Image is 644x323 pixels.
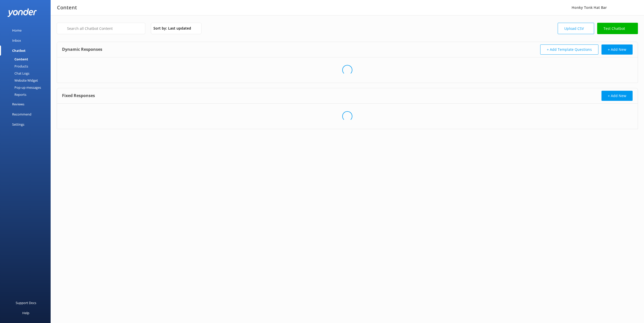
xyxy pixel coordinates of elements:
span: Honky Tonk Hat Bar [572,5,607,10]
h4: Fixed Responses [62,91,95,101]
div: Website Widget [3,77,38,84]
a: Reports [3,91,51,98]
div: Support Docs [16,298,36,308]
a: Test Chatbot [597,23,638,34]
div: Chat Logs [3,70,29,77]
a: Content [3,56,51,63]
div: Reports [3,91,26,98]
a: Website Widget [3,77,51,84]
button: + Add New [601,44,633,55]
button: + Add New [601,91,633,101]
div: Recommend [12,109,31,119]
a: Products [3,63,51,70]
div: Reviews [12,99,24,109]
input: Search all Chatbot Content [57,23,145,34]
img: yonder-white-logo.png [8,8,37,17]
button: + Add Template Questions [540,44,598,55]
h3: Content [57,4,77,12]
h4: Dynamic Responses [62,44,102,55]
div: Home [12,25,22,35]
a: Upload CSV [558,23,594,34]
span: Sort by: Last updated [153,26,194,31]
div: Chatbot [12,45,26,56]
div: Products [3,63,28,70]
div: Content [3,56,28,63]
div: Settings [12,119,24,129]
div: Help [22,308,29,318]
div: Pop-up messages [3,84,41,91]
div: Inbox [12,35,21,45]
a: Chat Logs [3,70,51,77]
a: Pop-up messages [3,84,51,91]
